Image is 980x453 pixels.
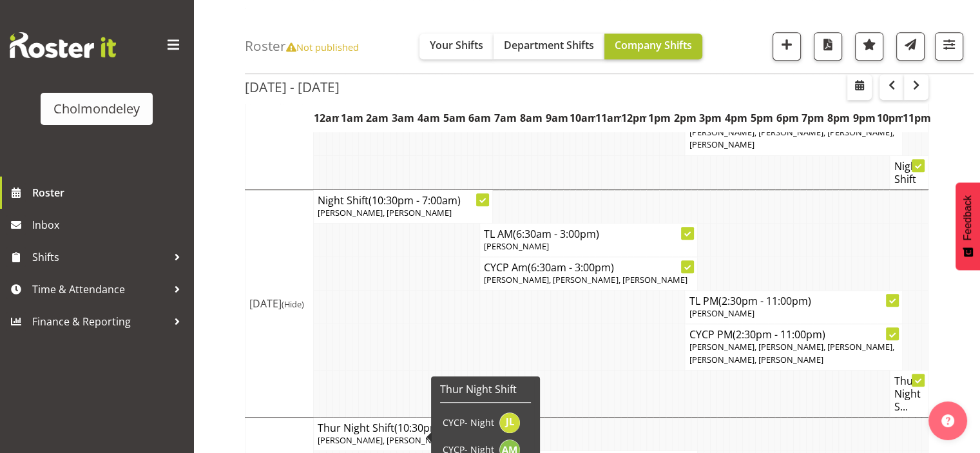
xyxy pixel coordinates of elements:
th: 5pm [749,103,774,133]
span: (Hide) [282,298,304,310]
th: 12am [314,103,340,133]
h6: Thur Night Shift [440,383,531,396]
span: Department Shifts [504,38,594,52]
span: (10:30pm - 7:00am) [394,421,486,435]
img: Rosterit website logo [10,32,116,58]
div: Cholmondeley [53,99,140,119]
span: Inbox [32,215,187,235]
th: 7am [493,103,519,133]
td: [DATE] [245,189,314,417]
th: 12pm [621,103,647,133]
span: [PERSON_NAME] [484,240,549,252]
th: 3pm [698,103,724,133]
span: Your Shifts [430,38,483,52]
th: 10am [570,103,595,133]
h4: Night Shift [318,194,488,207]
span: [PERSON_NAME], [PERSON_NAME], [PERSON_NAME], [PERSON_NAME], [PERSON_NAME] [689,341,894,365]
span: (10:30pm - 7:00am) [369,193,461,207]
span: [PERSON_NAME], [PERSON_NAME] [318,207,452,218]
span: Not published [286,41,359,53]
button: Feedback - Show survey [956,182,980,270]
h4: Roster [245,39,359,53]
h4: CYCP PM [689,328,898,341]
th: 6pm [774,103,800,133]
th: 1pm [646,103,672,133]
th: 1am [339,103,365,133]
span: Time & Attendance [32,280,168,299]
span: (6:30am - 3:00pm) [528,260,614,275]
button: Highlight an important date within the roster. [855,32,883,61]
th: 4pm [724,103,749,133]
span: (2:30pm - 11:00pm) [732,327,825,342]
th: 2am [365,103,390,133]
button: Select a specific date within the roster. [847,74,872,100]
td: CYCP- Night [440,409,497,436]
button: Company Shifts [604,34,702,59]
th: 5am [441,103,467,133]
h4: Thur Night S... [894,374,924,413]
h4: TL PM [689,294,898,307]
th: 9am [544,103,570,133]
th: 8am [519,103,544,133]
h2: [DATE] - [DATE] [245,79,340,95]
h4: CYCP Am [484,261,693,274]
img: help-xxl-2.png [941,414,954,427]
th: 7pm [800,103,826,133]
button: Add a new shift [773,32,801,61]
span: Finance & Reporting [32,312,168,331]
th: 10pm [877,103,903,133]
th: 11pm [903,103,928,133]
span: [PERSON_NAME], [PERSON_NAME] [318,434,452,446]
span: [PERSON_NAME] [689,307,754,319]
th: 9pm [851,103,877,133]
span: (2:30pm - 11:00pm) [718,294,811,308]
th: 2pm [672,103,698,133]
span: [PERSON_NAME], [PERSON_NAME], [PERSON_NAME] [484,274,687,285]
th: 4am [416,103,442,133]
th: 3am [390,103,416,133]
span: Feedback [962,195,974,240]
img: jay-lowe9524.jpg [499,412,520,433]
span: Company Shifts [615,38,692,52]
th: 8pm [826,103,852,133]
th: 11am [595,103,621,133]
span: Shifts [32,247,168,267]
button: Send a list of all shifts for the selected filtered period to all rostered employees. [896,32,925,61]
span: Roster [32,183,187,202]
button: Department Shifts [494,34,604,59]
th: 6am [467,103,493,133]
button: Your Shifts [419,34,494,59]
span: (6:30am - 3:00pm) [513,227,599,241]
h4: Thur Night Shift [318,421,488,434]
button: Filter Shifts [935,32,963,61]
button: Download a PDF of the roster according to the set date range. [814,32,842,61]
h4: Night Shift [894,160,924,186]
h4: TL AM [484,227,693,240]
span: [PERSON_NAME], [PERSON_NAME], [PERSON_NAME], [PERSON_NAME] [689,126,894,150]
